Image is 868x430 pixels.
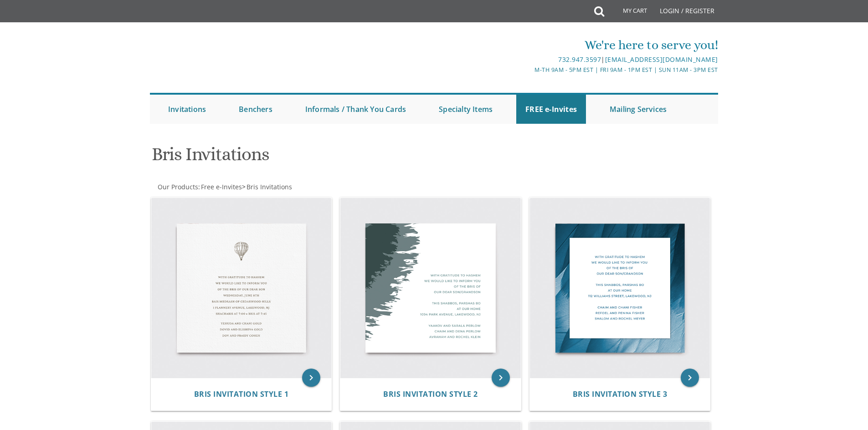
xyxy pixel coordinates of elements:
span: Bris Invitation Style 3 [573,389,668,399]
div: We're here to serve you! [340,36,718,54]
a: Benchers [230,95,282,124]
a: Mailing Services [601,95,676,124]
a: Specialty Items [430,95,502,124]
div: | [340,54,718,65]
a: My Cart [603,1,653,24]
span: Free e-Invites [201,182,242,191]
a: Invitations [159,95,215,124]
a: FREE e-Invites [516,95,586,124]
a: keyboard_arrow_right [492,369,510,387]
img: Bris Invitation Style 1 [151,198,332,378]
a: Bris Invitations [246,182,292,191]
h1: Bris Invitations [152,144,524,171]
a: keyboard_arrow_right [302,369,320,387]
div: : [150,182,434,192]
a: Informals / Thank You Cards [296,95,415,124]
a: Bris Invitation Style 2 [383,390,478,399]
div: M-Th 9am - 5pm EST | Fri 9am - 1pm EST | Sun 11am - 3pm EST [340,65,718,75]
a: Free e-Invites [200,182,242,191]
span: Bris Invitation Style 2 [383,389,478,399]
span: Bris Invitations [247,182,292,191]
a: Our Products [157,182,198,191]
a: [EMAIL_ADDRESS][DOMAIN_NAME] [605,55,718,64]
a: keyboard_arrow_right [681,369,699,387]
span: > [242,182,292,191]
a: 732.947.3597 [558,55,601,64]
img: Bris Invitation Style 2 [340,198,521,378]
a: Bris Invitation Style 3 [573,390,668,399]
img: Bris Invitation Style 3 [530,198,710,378]
span: Bris Invitation Style 1 [194,389,289,399]
a: Bris Invitation Style 1 [194,390,289,399]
